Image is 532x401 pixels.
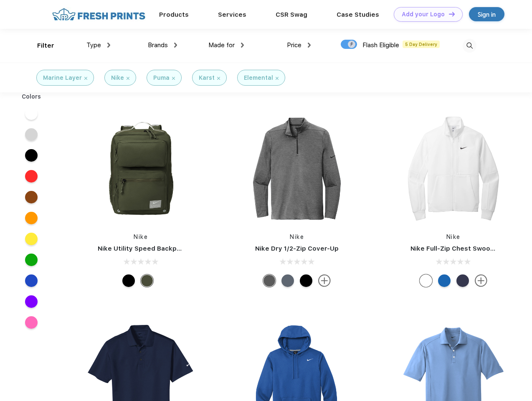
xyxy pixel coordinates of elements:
[403,41,440,48] span: 5 Day Delivery
[255,245,339,252] a: Nike Dry 1/2-Zip Cover-Up
[172,77,175,80] img: filter_cancel.svg
[84,77,87,80] img: filter_cancel.svg
[153,74,170,82] div: Puma
[456,274,469,287] div: Midnight Navy
[208,41,235,49] span: Made for
[420,274,432,287] div: White
[122,274,135,287] div: Black
[15,92,48,101] div: Colors
[217,77,220,80] img: filter_cancel.svg
[410,245,522,252] a: Nike Full-Zip Chest Swoosh Jacket
[449,12,455,16] img: DT
[43,74,82,82] div: Marine Layer
[276,11,307,18] a: CSR Swag
[446,233,461,240] a: Nike
[111,74,124,82] div: Nike
[398,113,509,224] img: func=resize&h=266
[50,7,148,22] img: fo%20logo%202.webp
[86,41,101,49] span: Type
[218,11,246,18] a: Services
[141,274,153,287] div: Cargo Khaki
[478,10,496,19] div: Sign in
[438,274,451,287] div: Royal
[174,43,177,48] img: dropdown.png
[134,233,148,240] a: Nike
[300,274,312,287] div: Black
[362,41,399,49] span: Flash Eligible
[276,77,279,80] img: filter_cancel.svg
[244,74,273,82] div: Elemental
[241,43,244,48] img: dropdown.png
[469,7,504,21] a: Sign in
[263,274,276,287] div: Black Heather
[98,245,188,252] a: Nike Utility Speed Backpack
[287,41,301,49] span: Price
[241,113,352,224] img: func=resize&h=266
[475,274,487,287] img: more.svg
[148,41,168,49] span: Brands
[127,77,129,80] img: filter_cancel.svg
[37,41,54,51] div: Filter
[308,43,311,48] img: dropdown.png
[281,274,294,287] div: Navy Heather
[463,39,476,53] img: desktop_search.svg
[318,274,331,287] img: more.svg
[290,233,304,240] a: Nike
[199,74,215,82] div: Karst
[107,43,110,48] img: dropdown.png
[402,11,445,18] div: Add your Logo
[159,11,189,18] a: Products
[85,113,196,224] img: func=resize&h=266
